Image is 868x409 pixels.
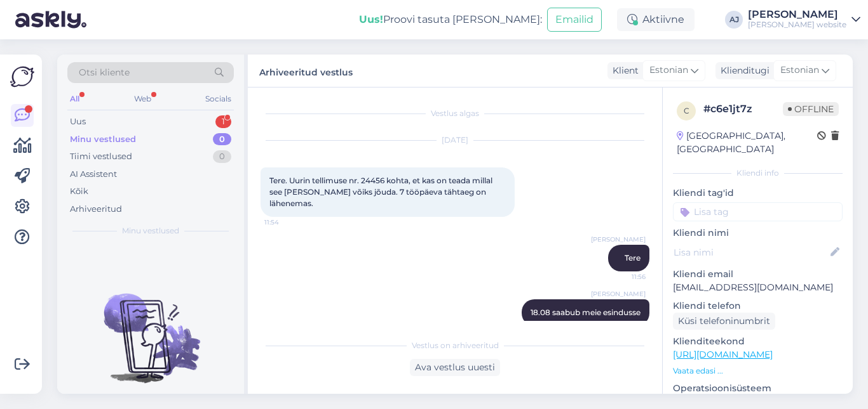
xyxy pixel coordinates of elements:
[70,150,132,163] div: Tiimi vestlused
[607,64,639,77] div: Klient
[410,359,500,376] div: Ava vestlus uuesti
[57,271,244,385] img: No chats
[132,91,154,107] div: Web
[783,102,839,116] span: Offline
[79,66,130,79] span: Otsi kliente
[617,8,695,31] div: Aktiivne
[203,91,234,107] div: Socials
[673,365,843,377] p: Vaata edasi ...
[215,115,231,128] div: 1
[674,245,828,259] input: Lisa nimi
[531,308,641,317] span: 18.08 saabub meie esindusse
[673,299,843,313] p: Kliendi telefon
[70,133,136,146] div: Minu vestlused
[359,13,383,25] b: Uus!
[703,101,783,117] div: # c6e1jt7z
[261,108,649,119] div: Vestlus algas
[264,217,312,227] span: 11:54
[67,91,82,107] div: All
[598,272,646,282] span: 11:56
[673,268,843,281] p: Kliendi email
[359,12,542,27] div: Proovi tasuta [PERSON_NAME]:
[213,150,231,163] div: 0
[748,20,846,30] div: [PERSON_NAME] website
[10,65,34,89] img: Askly Logo
[649,63,688,77] span: Estonian
[591,235,646,244] span: [PERSON_NAME]
[70,168,117,181] div: AI Assistent
[412,340,499,351] span: Vestlus on arhiveeritud
[122,225,179,237] span: Minu vestlused
[673,202,843,221] input: Lisa tag
[673,167,843,179] div: Kliendi info
[673,313,775,330] div: Küsi telefoninumbrit
[673,382,843,395] p: Operatsioonisüsteem
[269,176,494,208] span: Tere. Uurin tellimuse nr. 24456 kohta, et kas on teada millal see [PERSON_NAME] võiks jõuda. 7 tö...
[673,281,843,294] p: [EMAIL_ADDRESS][DOMAIN_NAME]
[261,134,649,146] div: [DATE]
[677,129,817,156] div: [GEOGRAPHIC_DATA], [GEOGRAPHIC_DATA]
[70,185,88,198] div: Kõik
[748,10,860,30] a: [PERSON_NAME][PERSON_NAME] website
[715,64,770,77] div: Klienditugi
[673,349,773,360] a: [URL][DOMAIN_NAME]
[547,8,602,32] button: Emailid
[673,186,843,200] p: Kliendi tag'id
[70,115,86,128] div: Uus
[213,133,231,146] div: 0
[673,335,843,348] p: Klienditeekond
[748,10,846,20] div: [PERSON_NAME]
[725,11,743,29] div: AJ
[591,289,646,299] span: [PERSON_NAME]
[625,253,641,263] span: Tere
[70,203,122,216] div: Arhiveeritud
[684,106,689,115] span: c
[780,63,819,77] span: Estonian
[673,226,843,240] p: Kliendi nimi
[259,62,353,79] label: Arhiveeritud vestlus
